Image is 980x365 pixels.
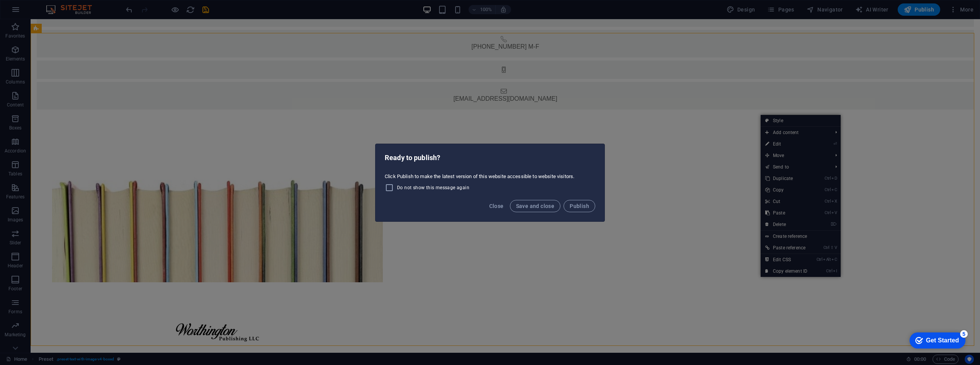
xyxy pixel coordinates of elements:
[486,200,507,212] button: Close
[397,185,469,191] span: Do not show this message again
[516,203,555,209] span: Save and close
[570,203,589,209] span: Publish
[57,2,64,9] div: 5
[385,153,595,162] h2: Ready to publish?
[510,200,561,212] button: Save and close
[376,170,604,195] div: Click Publish to make the latest version of this website accessible to website visitors.
[563,200,595,212] button: Publish
[23,8,56,15] div: Get Started
[6,4,62,20] div: Get Started 5 items remaining, 0% complete
[489,203,504,209] span: Close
